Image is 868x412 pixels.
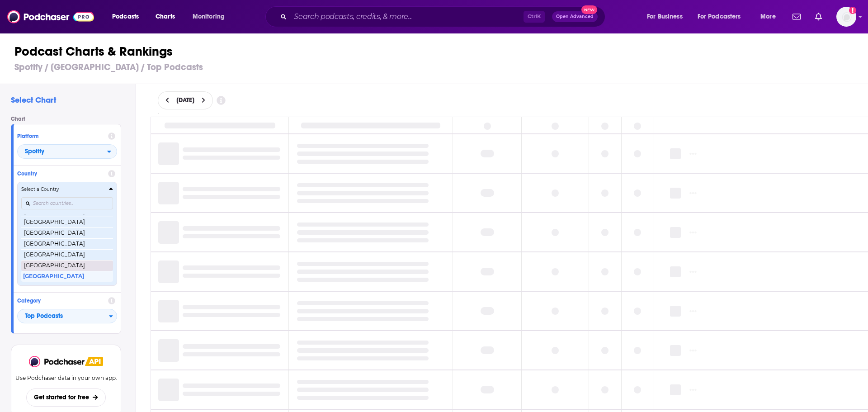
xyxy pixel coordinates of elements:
[18,308,109,324] span: Top Podcasts
[581,5,598,14] span: New
[7,8,94,25] img: Podchaser - Follow, Share and Rate Podcasts
[21,249,113,260] button: [GEOGRAPHIC_DATA]
[17,309,117,323] button: Categories
[17,144,117,159] h2: Platforms
[836,7,856,27] img: User Profile
[849,7,856,14] svg: Add a profile image
[106,9,151,24] button: open menu
[11,95,128,105] h2: Select Chart
[641,9,694,24] button: open menu
[112,10,139,23] span: Podcasts
[836,7,856,27] button: Show profile menu
[524,11,545,23] span: Ctrl K
[760,10,776,23] span: More
[692,9,754,24] button: open menu
[26,388,105,407] button: Get started for free
[17,133,104,139] h4: Platform
[186,9,236,24] button: open menu
[25,148,44,155] span: Spotify
[29,356,85,367] img: Podchaser - Follow, Share and Rate Podcasts
[85,357,103,366] img: Podchaser API banner
[836,7,856,27] span: Logged in as Naomiumusic
[176,97,194,104] span: [DATE]
[647,10,683,23] span: For Business
[21,260,113,271] button: [GEOGRAPHIC_DATA]
[17,298,104,304] h4: Category
[11,116,128,122] h4: Chart
[21,238,113,249] button: [GEOGRAPHIC_DATA]
[150,9,180,24] a: Charts
[811,9,826,24] a: Show notifications dropdown
[21,187,105,192] h4: Select a Country
[17,144,117,159] button: open menu
[21,227,113,238] button: [GEOGRAPHIC_DATA]
[14,43,861,60] h1: Podcast Charts & Rankings
[789,9,804,24] a: Show notifications dropdown
[17,182,117,285] button: Countries
[34,393,89,401] span: Get started for free
[698,10,741,23] span: For Podcasters
[274,6,614,27] div: Search podcasts, credits, & more...
[754,9,787,24] button: open menu
[21,271,113,282] button: [GEOGRAPHIC_DATA]
[14,62,861,73] h3: Spotify / [GEOGRAPHIC_DATA] / Top Podcasts
[193,10,225,23] span: Monitoring
[156,10,175,23] span: Charts
[290,9,524,24] input: Search podcasts, credits, & more...
[21,217,113,227] button: [GEOGRAPHIC_DATA]
[552,11,598,22] button: Open AdvancedNew
[21,197,113,209] input: Search countries...
[556,14,594,19] span: Open Advanced
[17,170,104,177] h4: Country
[15,374,117,381] p: Use Podchaser data in your own app.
